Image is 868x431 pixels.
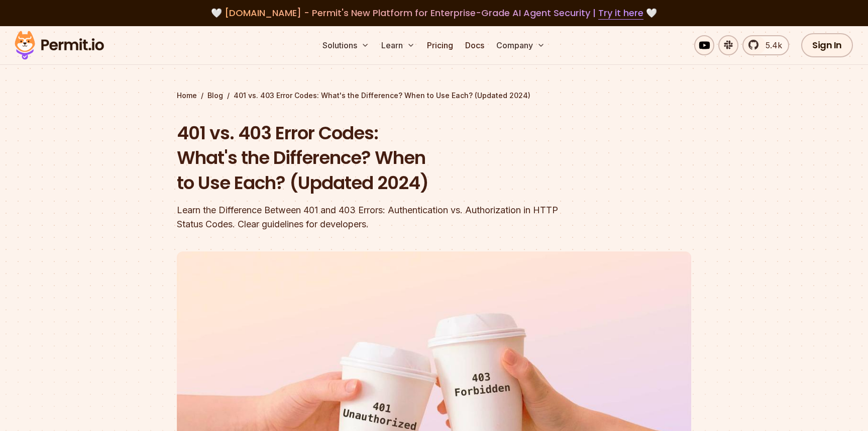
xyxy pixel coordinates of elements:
[24,6,844,20] div: 🤍 🤍
[177,91,197,101] a: Home
[377,35,419,55] button: Learn
[801,33,853,57] a: Sign In
[207,91,223,101] a: Blog
[177,121,563,196] h1: 401 vs. 403 Error Codes: What's the Difference? When to Use Each? (Updated 2024)
[492,35,549,55] button: Company
[177,203,563,231] div: Learn the Difference Between 401 and 403 Errors: Authentication vs. Authorization in HTTP Status ...
[225,7,643,19] span: [DOMAIN_NAME] - Permit's New Platform for Enterprise-Grade AI Agent Security |
[759,39,782,51] span: 5.4k
[318,35,373,55] button: Solutions
[598,7,643,20] a: Try it here
[423,35,457,55] a: Pricing
[461,35,488,55] a: Docs
[10,28,108,62] img: Permit logo
[177,91,691,101] div: / /
[742,35,789,55] a: 5.4k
